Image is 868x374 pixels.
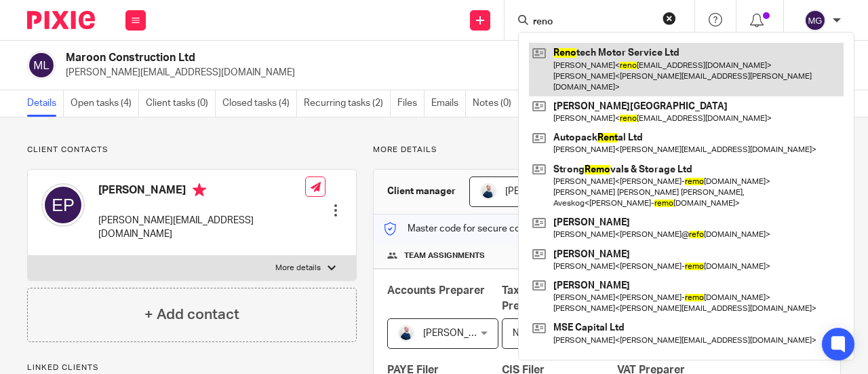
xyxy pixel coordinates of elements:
input: Search [532,16,654,29]
a: Open tasks (4) [71,90,139,117]
a: Notes (0) [473,90,519,117]
button: Clear [663,12,676,25]
img: MC_T&CO-3.jpg [480,183,496,200]
img: MC_T&CO-3.jpg [398,325,414,341]
img: svg%3E [41,183,85,227]
img: svg%3E [27,51,56,79]
h4: [PERSON_NAME] [98,183,305,200]
i: Primary [193,183,206,197]
h3: Client manager [387,185,456,198]
p: [PERSON_NAME][EMAIL_ADDRESS][DOMAIN_NAME] [98,214,305,242]
p: Client contacts [27,145,357,155]
span: Not selected [513,329,568,338]
img: Pixie [27,11,95,29]
h4: + Add contact [144,304,239,325]
a: Files [397,90,425,117]
span: [PERSON_NAME] [423,329,498,338]
span: Team assignments [404,250,485,261]
span: Accounts Preparer [387,285,485,296]
img: svg%3E [804,10,826,31]
p: [PERSON_NAME][EMAIL_ADDRESS][DOMAIN_NAME] [66,66,656,79]
p: More details [275,263,321,274]
span: Tax Return Preparer [502,285,556,312]
a: Recurring tasks (2) [304,90,391,117]
p: Master code for secure communications and files [384,222,618,236]
p: More details [373,145,841,155]
a: Details [27,90,64,117]
h2: Maroon Construction Ltd [66,51,538,65]
a: Client tasks (0) [146,90,216,117]
p: Linked clients [27,362,357,373]
a: Emails [431,90,466,117]
a: Closed tasks (4) [222,90,297,117]
span: [PERSON_NAME] [505,187,580,196]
